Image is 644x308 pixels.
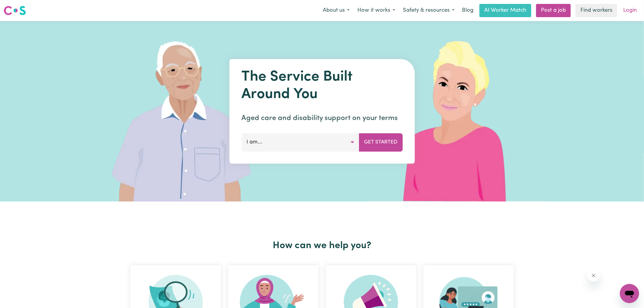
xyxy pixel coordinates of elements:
a: Login [620,4,640,17]
img: Careseekers logo [4,5,26,16]
h2: How can we help you? [127,240,517,251]
p: Aged care and disability support on your terms [241,113,403,124]
button: About us [319,4,353,17]
a: Blog [458,4,477,17]
iframe: Button to launch messaging window [620,284,639,303]
iframe: Close message [588,269,600,282]
a: Find workers [576,4,617,17]
a: AI Worker Match [479,4,531,17]
button: How it works [353,4,399,17]
button: Safety & resources [399,4,458,17]
span: Need any help? [4,4,36,9]
button: Get Started [359,133,403,151]
button: I am... [241,133,359,151]
a: Careseekers logo [4,4,26,17]
a: Post a job [536,4,571,17]
h1: The Service Built Around You [241,69,403,103]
